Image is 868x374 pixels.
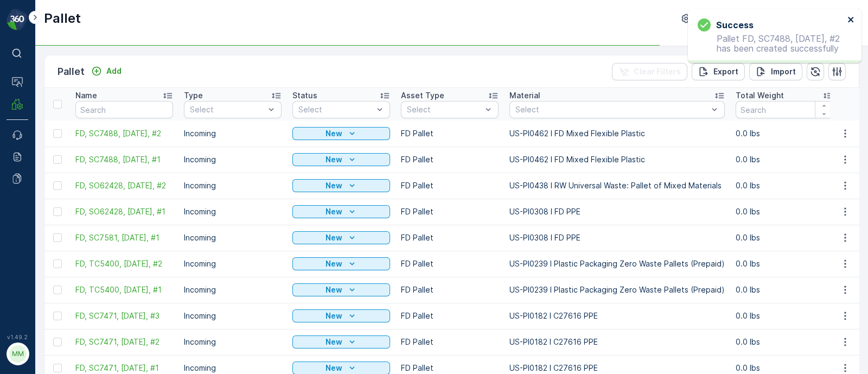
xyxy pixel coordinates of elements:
a: FD, TC5400, 09/05/25, #2 [75,258,173,269]
button: New [292,127,390,140]
td: US-PI0462 I FD Mixed Flexible Plastic [504,121,730,147]
td: US-PI0182 I C27616 PPE [504,329,730,355]
a: FD, TC5400, 09/05/25, #1 [75,284,173,295]
p: Status [292,90,317,101]
button: New [292,283,390,296]
h3: Success [716,18,754,31]
td: FD Pallet [395,303,504,329]
a: FD, SC7471, 09/05/25, #3 [75,310,173,321]
td: FD Pallet [395,225,504,251]
a: FD, SC7581, 09/05/25, #1 [75,232,173,243]
button: MM [7,343,28,365]
p: Pallet [58,64,85,79]
div: Toggle Row Selected [53,364,62,372]
p: Import [771,66,796,77]
p: Asset Type [401,90,444,101]
p: Material [509,90,540,101]
span: FD, SC7488, [DATE], #2 [75,128,173,139]
p: Pallet [44,10,81,27]
button: New [292,335,390,348]
td: 0.0 lbs [730,225,839,251]
p: Total Weight [736,90,784,101]
td: US-PI0239 I Plastic Packaging Zero Waste Pallets (Prepaid) [504,251,730,277]
button: New [292,309,390,322]
p: Select [407,104,482,115]
div: MM [9,345,27,363]
button: New [292,257,390,270]
button: Add [87,65,126,78]
div: Toggle Row Selected [53,286,62,294]
td: Incoming [178,251,287,277]
p: New [325,154,342,165]
span: FD, SC7471, [DATE], #3 [75,310,173,321]
p: New [325,128,342,139]
span: FD, TC5400, [DATE], #1 [75,284,173,295]
div: Toggle Row Selected [53,129,62,138]
td: Incoming [178,173,287,199]
p: New [325,258,342,269]
p: New [325,363,342,373]
td: US-PI0462 I FD Mixed Flexible Plastic [504,147,730,173]
td: 0.0 lbs [730,251,839,277]
p: New [325,206,342,217]
td: FD Pallet [395,251,504,277]
input: Search [75,101,173,118]
td: 0.0 lbs [730,173,839,199]
span: FD, SO62428, [DATE], #1 [75,206,173,217]
div: Toggle Row Selected [53,155,62,164]
td: US-PI0438 I RW Universal Waste: Pallet of Mixed Materials [504,173,730,199]
p: Export [713,66,738,77]
p: Name [75,90,97,101]
td: US-PI0239 I Plastic Packaging Zero Waste Pallets (Prepaid) [504,277,730,303]
span: FD, SC7581, [DATE], #1 [75,232,173,243]
div: Toggle Row Selected [53,338,62,346]
button: New [292,205,390,218]
input: Search [736,101,833,118]
p: New [325,284,342,295]
p: Pallet FD, SC7488, [DATE], #2 has been created successfully [698,34,844,53]
span: FD, SC7471, [DATE], #2 [75,337,173,347]
td: FD Pallet [395,121,504,147]
p: New [325,232,342,243]
td: Incoming [178,121,287,147]
span: FD, SC7488, [DATE], #1 [75,154,173,165]
p: New [325,337,342,347]
p: New [325,310,342,321]
td: 0.0 lbs [730,303,839,329]
button: New [292,153,390,166]
div: Toggle Row Selected [53,181,62,190]
td: FD Pallet [395,277,504,303]
a: FD, SO62428, 8/29/25, #1 [75,206,173,217]
td: 0.0 lbs [730,199,839,225]
td: US-PI0308 I FD PPE [504,225,730,251]
p: Select [298,104,373,115]
td: Incoming [178,329,287,355]
td: Incoming [178,147,287,173]
td: 0.0 lbs [730,329,839,355]
p: Clear Filters [634,66,681,77]
td: US-PI0308 I FD PPE [504,199,730,225]
button: Import [749,63,802,80]
td: 0.0 lbs [730,121,839,147]
td: FD Pallet [395,329,504,355]
div: Toggle Row Selected [53,207,62,216]
p: Select [190,104,265,115]
td: FD Pallet [395,199,504,225]
a: FD, SC7471, 09/05/25, #1 [75,363,173,373]
span: FD, SO62428, [DATE], #2 [75,180,173,191]
div: Toggle Row Selected [53,233,62,242]
td: FD Pallet [395,173,504,199]
a: FD, SC7488, 09/03/25, #2 [75,128,173,139]
td: FD Pallet [395,147,504,173]
a: FD, SC7488, 09/03/25, #1 [75,154,173,165]
td: 0.0 lbs [730,147,839,173]
td: Incoming [178,277,287,303]
span: FD, TC5400, [DATE], #2 [75,258,173,269]
p: Type [184,90,203,101]
td: US-PI0182 I C27616 PPE [504,303,730,329]
button: New [292,179,390,192]
button: New [292,231,390,244]
span: FD, SC7471, [DATE], #1 [75,363,173,373]
button: close [847,15,855,26]
button: Clear Filters [612,63,687,80]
